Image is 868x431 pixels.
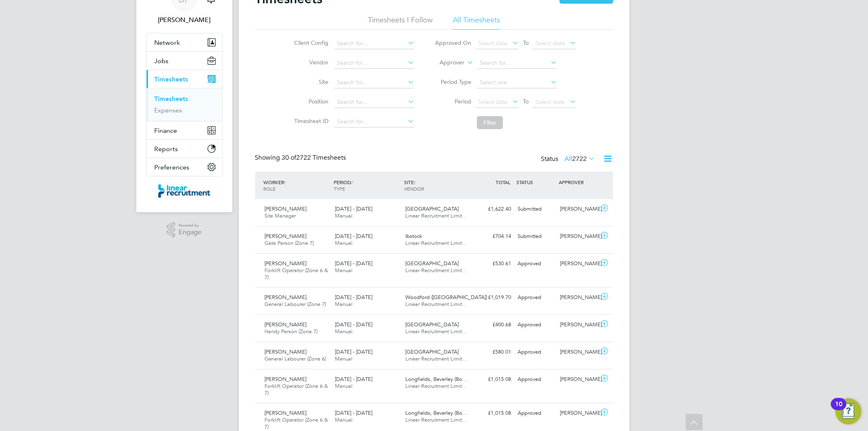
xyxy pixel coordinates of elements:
[557,175,599,189] div: APPROVER
[351,179,353,185] span: /
[265,383,328,396] span: Forklift Operator (Zone 6 & 7)
[835,404,842,415] div: 10
[515,175,557,189] div: STATUS
[265,409,307,416] span: [PERSON_NAME]
[265,355,326,362] span: General Labourer (Zone 6)
[255,154,348,162] div: Showing
[557,407,599,420] div: [PERSON_NAME]
[334,57,414,69] input: Search for...
[472,257,515,270] div: £530.61
[155,145,178,153] span: Reports
[428,59,464,67] label: Approver
[472,291,515,304] div: £1,019.70
[146,121,222,139] button: Finance
[334,97,414,108] input: Search for...
[405,416,467,423] span: Linear Recruitment Limit…
[146,158,222,176] button: Preferences
[292,39,328,46] label: Client Config
[435,98,471,105] label: Period
[146,15,223,25] span: Bethan Parr
[265,205,307,212] span: [PERSON_NAME]
[515,318,557,332] div: Approved
[402,175,472,196] div: SITE
[282,154,297,162] span: 30 of
[282,154,346,162] span: 2722 Timesheets
[265,376,307,383] span: [PERSON_NAME]
[335,416,352,423] span: Manual
[335,348,372,355] span: [DATE] - [DATE]
[146,33,222,51] button: Network
[335,355,352,362] span: Manual
[515,373,557,386] div: Approved
[146,70,222,88] button: Timesheets
[405,267,467,274] span: Linear Recruitment Limit…
[292,98,328,105] label: Position
[405,240,467,246] span: Linear Recruitment Limit…
[573,155,587,163] span: 2722
[155,39,180,46] span: Network
[536,40,565,47] span: Select date
[265,267,328,281] span: Forklift Operator (Zone 6 & 7)
[292,59,328,66] label: Vendor
[557,230,599,243] div: [PERSON_NAME]
[515,407,557,420] div: Approved
[405,205,459,212] span: [GEOGRAPHIC_DATA]
[405,321,459,328] span: [GEOGRAPHIC_DATA]
[477,116,503,129] button: Filter
[155,163,190,171] span: Preferences
[334,38,414,49] input: Search for...
[265,301,326,308] span: General Labourer (Zone 7)
[332,175,402,196] div: PERIOD
[335,376,372,383] span: [DATE] - [DATE]
[146,88,222,121] div: Timesheets
[478,40,507,47] span: Select date
[472,202,515,216] div: £1,622.40
[335,212,352,219] span: Manual
[334,77,414,88] input: Search for...
[155,57,169,65] span: Jobs
[265,348,307,355] span: [PERSON_NAME]
[265,416,328,430] span: Forklift Operator (Zone 6 & 7)
[472,318,515,332] div: £400.68
[472,230,515,243] div: £704.14
[515,345,557,359] div: Approved
[335,233,372,240] span: [DATE] - [DATE]
[179,222,201,229] span: Powered by
[265,240,314,246] span: Gate Person (Zone 7)
[265,212,296,219] span: Site Manager
[404,185,424,192] span: VENDOR
[557,202,599,216] div: [PERSON_NAME]
[536,98,565,106] span: Select date
[835,398,861,424] button: Open Resource Center, 10 new notifications
[335,205,372,212] span: [DATE] - [DATE]
[146,52,222,70] button: Jobs
[265,260,307,267] span: [PERSON_NAME]
[335,328,352,335] span: Manual
[335,260,372,267] span: [DATE] - [DATE]
[405,260,459,267] span: [GEOGRAPHIC_DATA]
[155,75,188,83] span: Timesheets
[155,95,188,103] a: Timesheets
[335,294,372,301] span: [DATE] - [DATE]
[335,240,352,246] span: Manual
[435,39,471,46] label: Approved On
[557,291,599,304] div: [PERSON_NAME]
[496,179,511,185] span: TOTAL
[541,154,597,165] div: Status
[477,77,557,88] input: Select one
[477,57,557,69] input: Search for...
[405,212,467,219] span: Linear Recruitment Limit…
[146,140,222,158] button: Reports
[335,409,372,416] span: [DATE] - [DATE]
[565,155,595,163] label: All
[414,179,415,185] span: /
[265,233,307,240] span: [PERSON_NAME]
[472,407,515,420] div: £1,015.08
[265,321,307,328] span: [PERSON_NAME]
[405,355,467,362] span: Linear Recruitment Limit…
[158,185,210,198] img: linearrecruitment-logo-retina.png
[515,230,557,243] div: Submitted
[557,345,599,359] div: [PERSON_NAME]
[264,185,276,192] span: ROLE
[334,116,414,128] input: Search for...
